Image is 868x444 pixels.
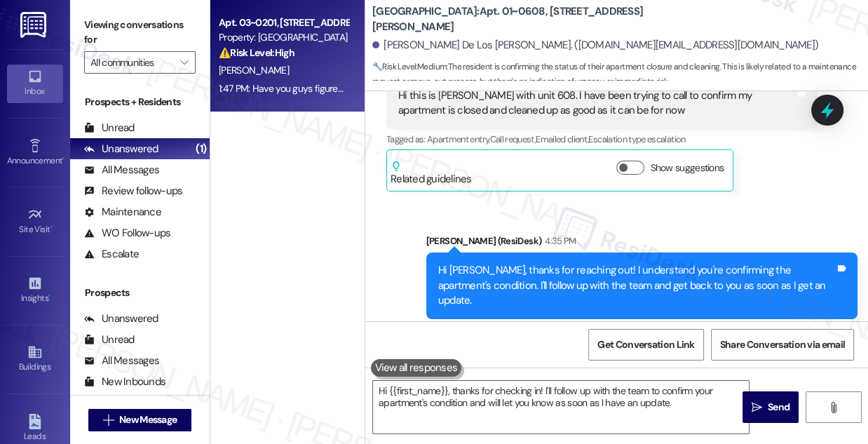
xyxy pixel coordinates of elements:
[84,311,158,326] div: Unanswered
[219,15,348,30] div: Apt. 03~0201, [STREET_ADDRESS][GEOGRAPHIC_DATA][US_STATE][STREET_ADDRESS]
[62,154,65,163] span: •
[219,82,381,95] div: 1:47 PM: Have you guys figured it out yet
[84,121,135,135] div: Unread
[828,402,839,413] i: 
[650,161,724,175] label: Show suggestions
[711,329,854,361] button: Share Conversation via email
[90,51,173,74] input: All communities
[7,203,63,241] a: Site Visit •
[84,247,139,262] div: Escalate
[84,226,170,241] div: WO Follow-ups
[490,133,536,145] span: Call request ,
[84,184,182,199] div: Review follow-ups
[84,205,161,220] div: Maintenance
[588,329,703,361] button: Get Conversation Link
[372,61,447,72] strong: 🔧 Risk Level: Medium
[70,95,210,109] div: Prospects + Residents
[536,133,588,145] span: Emailed client ,
[70,285,210,300] div: Prospects
[438,263,835,308] div: Hi [PERSON_NAME], thanks for reaching out! I understand you're confirming the apartment's conditi...
[386,129,818,149] div: Tagged as:
[720,337,845,352] span: Share Conversation via email
[373,381,749,433] textarea: Hi {{first_name}}, thanks for checking in! I'll follow up with the team to confirm your apartment...
[742,391,799,423] button: Send
[84,332,135,347] div: Unread
[768,400,789,415] span: Send
[84,375,165,389] div: New Inbounds
[180,57,188,68] i: 
[84,163,159,177] div: All Messages
[372,60,868,90] span: : The resident is confirming the status of their apartment closure and cleaning. This is likely r...
[192,138,210,160] div: (1)
[426,234,857,253] div: [PERSON_NAME] (ResiDesk)
[84,14,196,51] label: Viewing conversations for
[50,222,53,232] span: •
[84,354,159,368] div: All Messages
[426,319,857,339] div: Tagged as:
[20,12,49,38] img: ResiDesk Logo
[541,234,576,248] div: 4:35 PM
[7,65,63,102] a: Inbox
[7,340,63,378] a: Buildings
[88,409,192,431] button: New Message
[427,133,490,145] span: Apartment entry ,
[219,64,289,76] span: [PERSON_NAME]
[7,271,63,309] a: Insights •
[119,412,177,427] span: New Message
[398,88,795,119] div: Hi this is [PERSON_NAME] with unit 608. I have been trying to call to confirm my apartment is clo...
[84,142,158,156] div: Unanswered
[597,337,694,352] span: Get Conversation Link
[372,38,818,53] div: [PERSON_NAME] De Los [PERSON_NAME]. ([DOMAIN_NAME][EMAIL_ADDRESS][DOMAIN_NAME])
[752,402,762,413] i: 
[588,133,685,145] span: Escalation type escalation
[219,46,294,59] strong: ⚠️ Risk Level: High
[219,30,348,45] div: Property: [GEOGRAPHIC_DATA]
[391,161,472,187] div: Related guidelines
[103,415,114,426] i: 
[48,291,50,301] span: •
[372,4,653,34] b: [GEOGRAPHIC_DATA]: Apt. 01~0608, [STREET_ADDRESS][PERSON_NAME]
